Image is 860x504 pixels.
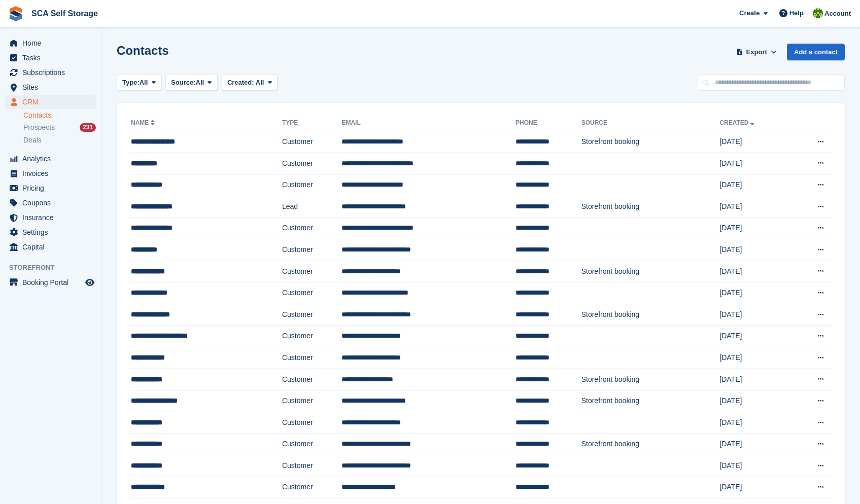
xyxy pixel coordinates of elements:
td: [DATE] [719,412,792,434]
td: [DATE] [719,434,792,455]
td: Storefront booking [581,196,720,218]
td: [DATE] [719,196,792,218]
td: Customer [282,326,341,347]
td: Customer [282,153,341,174]
button: Type: All [117,75,161,91]
span: Help [789,8,804,18]
span: Prospects [23,123,55,132]
td: [DATE] [719,347,792,369]
span: All [140,78,148,88]
span: Storefront [9,263,101,273]
td: [DATE] [719,218,792,239]
td: Storefront booking [581,390,720,412]
span: Source: [171,78,195,88]
img: Sam Chapman [813,8,823,18]
a: menu [5,36,96,50]
span: Subscriptions [22,65,83,80]
td: Storefront booking [581,369,720,390]
span: Invoices [22,166,83,181]
a: menu [5,166,96,181]
th: Source [581,115,720,131]
td: Customer [282,434,341,455]
a: Name [131,119,157,126]
td: Customer [282,174,341,196]
span: Sites [22,80,83,94]
span: Pricing [22,181,83,195]
td: [DATE] [719,239,792,261]
img: stora-icon-8386f47178a22dfd0bd8f6a31ec36ba5ce8667c1dd55bd0f319d3a0aa187defe.svg [8,6,23,21]
td: Customer [282,131,341,153]
th: Type [282,115,341,131]
td: Storefront booking [581,131,720,153]
td: [DATE] [719,261,792,282]
button: Created: All [222,75,278,91]
a: menu [5,181,96,195]
td: Customer [282,218,341,239]
th: Phone [515,115,581,131]
td: Customer [282,455,341,477]
td: Customer [282,369,341,390]
a: menu [5,210,96,225]
a: SCA Self Storage [27,5,102,22]
span: Account [824,9,851,19]
td: [DATE] [719,369,792,390]
a: Contacts [23,111,96,120]
span: Create [739,8,760,18]
td: Customer [282,239,341,261]
a: Prospects 231 [23,122,96,133]
td: Customer [282,412,341,434]
a: Preview store [84,276,96,289]
a: Add a contact [787,44,845,60]
td: [DATE] [719,174,792,196]
td: Customer [282,261,341,282]
span: Type: [122,78,140,88]
span: Coupons [22,196,83,210]
a: menu [5,80,96,94]
span: Home [22,36,83,50]
td: [DATE] [719,326,792,347]
td: Storefront booking [581,304,720,326]
span: Export [746,47,767,57]
td: [DATE] [719,477,792,498]
a: menu [5,240,96,254]
td: Customer [282,390,341,412]
td: [DATE] [719,282,792,304]
th: Email [341,115,515,131]
span: Capital [22,240,83,254]
td: [DATE] [719,390,792,412]
a: menu [5,225,96,239]
td: Storefront booking [581,434,720,455]
button: Source: All [165,75,218,91]
span: Created: [227,79,254,86]
a: menu [5,275,96,290]
span: CRM [22,95,83,109]
span: Tasks [22,51,83,65]
td: [DATE] [719,304,792,326]
h1: Contacts [117,44,169,57]
a: menu [5,196,96,210]
span: Insurance [22,210,83,225]
div: 231 [80,123,96,132]
td: Customer [282,477,341,498]
button: Export [734,44,779,60]
td: Storefront booking [581,261,720,282]
td: [DATE] [719,131,792,153]
td: [DATE] [719,153,792,174]
a: Deals [23,135,96,146]
a: menu [5,152,96,166]
td: Customer [282,304,341,326]
a: Created [719,119,756,126]
span: Booking Portal [22,275,83,290]
span: Settings [22,225,83,239]
span: Deals [23,135,42,145]
span: All [196,78,204,88]
td: Customer [282,347,341,369]
span: Analytics [22,152,83,166]
a: menu [5,65,96,80]
td: Lead [282,196,341,218]
span: All [256,79,264,86]
a: menu [5,51,96,65]
a: menu [5,95,96,109]
td: [DATE] [719,455,792,477]
td: Customer [282,282,341,304]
